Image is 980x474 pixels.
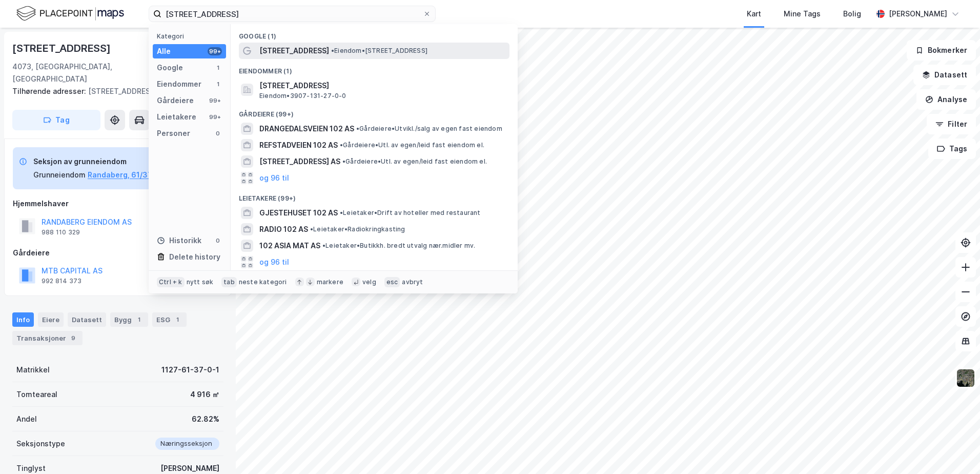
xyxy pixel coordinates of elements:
span: Gårdeiere • Utl. av egen/leid fast eiendom el. [340,141,484,149]
span: Leietaker • Drift av hoteller med restaurant [340,209,481,217]
div: neste kategori [239,278,287,286]
iframe: Chat Widget [929,425,980,474]
span: • [340,141,343,149]
div: Ctrl + k [157,277,185,287]
div: Alle [157,45,171,57]
div: Kategori [157,32,226,40]
div: Personer [157,127,190,140]
div: 1 [134,314,144,325]
div: [STREET_ADDRESS] [12,40,113,56]
div: velg [362,278,376,286]
div: Andel [16,413,37,425]
div: tab [221,277,237,287]
div: 9 [68,333,78,343]
span: [STREET_ADDRESS] AS [259,155,340,168]
div: Gårdeiere (99+) [231,102,518,121]
div: 1127-61-37-0-1 [161,364,219,376]
div: 99+ [208,96,222,105]
div: 99+ [208,47,222,55]
div: Hjemmelshaver [13,197,223,210]
div: esc [384,277,400,287]
div: Delete history [169,251,220,263]
span: Tilhørende adresser: [12,87,88,95]
span: • [310,225,313,233]
button: Tag [12,110,100,130]
div: ESG [152,312,187,327]
span: • [340,209,343,216]
div: Gårdeiere [157,94,194,107]
div: 988 110 329 [42,228,80,236]
div: [STREET_ADDRESS] [12,85,215,97]
div: 0 [214,129,222,137]
span: Eiendom • 3907-131-27-0-0 [259,92,346,100]
button: og 96 til [259,172,289,184]
div: Matrikkel [16,364,50,376]
div: 0 [214,236,222,245]
span: Gårdeiere • Utl. av egen/leid fast eiendom el. [342,157,487,166]
div: Leietakere [157,111,196,123]
button: og 96 til [259,256,289,268]
button: Randaberg, 61/37 [88,169,152,181]
div: Mine Tags [784,8,821,20]
div: Seksjon av grunneiendom [33,155,152,168]
div: 992 814 373 [42,277,81,285]
span: • [322,242,325,249]
button: Filter [927,114,976,134]
div: 4073, [GEOGRAPHIC_DATA], [GEOGRAPHIC_DATA] [12,61,158,85]
span: RADIO 102 AS [259,223,308,235]
span: DRANGEDALSVEIEN 102 AS [259,123,354,135]
div: Eiendommer [157,78,201,90]
img: 9k= [956,368,975,388]
div: 1 [214,80,222,88]
div: [PERSON_NAME] [889,8,947,20]
div: Eiendommer (1) [231,59,518,77]
div: Google [157,62,183,74]
input: Søk på adresse, matrikkel, gårdeiere, leietakere eller personer [161,6,423,22]
span: • [356,125,359,132]
div: Transaksjoner [12,331,83,345]
div: Eiere [38,312,64,327]
div: 99+ [208,113,222,121]
div: 62.82% [192,413,219,425]
div: Leietakere (99+) [231,186,518,205]
span: Leietaker • Butikkh. bredt utvalg nær.midler mv. [322,242,475,250]
div: markere [317,278,343,286]
button: Datasett [913,65,976,85]
div: Kontrollprogram for chat [929,425,980,474]
div: Info [12,312,34,327]
div: Tomteareal [16,388,57,401]
span: GJESTEHUSET 102 AS [259,207,338,219]
div: Historikk [157,234,201,247]
button: Analyse [916,89,976,110]
div: Kart [747,8,761,20]
button: Bokmerker [907,40,976,61]
div: Seksjonstype [16,438,65,450]
div: Bolig [843,8,861,20]
div: Gårdeiere [13,247,223,259]
span: REFSTADVEIEN 102 AS [259,139,338,151]
div: 1 [172,314,182,325]
div: 4 916 ㎡ [190,388,219,401]
div: avbryt [402,278,423,286]
span: [STREET_ADDRESS] [259,80,505,92]
div: 1 [214,64,222,72]
span: Eiendom • [STREET_ADDRESS] [331,47,427,55]
span: • [342,157,345,165]
span: Leietaker • Radiokringkasting [310,225,405,233]
span: 102 ASIA MAT AS [259,240,320,252]
span: • [331,47,334,54]
span: [STREET_ADDRESS] [259,45,329,57]
div: Datasett [68,312,106,327]
span: Gårdeiere • Utvikl./salg av egen fast eiendom [356,125,502,133]
img: logo.f888ab2527a4732fd821a326f86c7f29.svg [16,5,124,23]
div: Grunneiendom [33,169,86,181]
div: Google (1) [231,24,518,43]
div: Bygg [110,312,148,327]
button: Tags [928,139,976,159]
div: nytt søk [187,278,214,286]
